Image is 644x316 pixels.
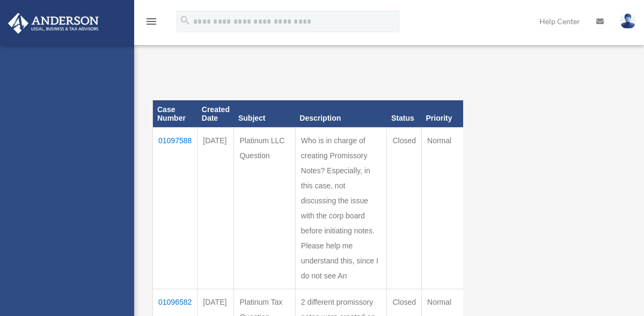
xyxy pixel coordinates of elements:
[387,100,422,128] th: Status
[295,100,387,128] th: Description
[145,15,158,28] i: menu
[234,100,295,128] th: Subject
[145,19,158,28] a: menu
[153,128,197,289] td: 01097588
[422,128,466,289] td: Normal
[387,128,422,289] td: Closed
[5,13,102,34] img: Anderson Advisors Platinum Portal
[620,13,636,29] img: User Pic
[422,100,466,128] th: Priority
[234,128,295,289] td: Platinum LLC Question
[179,14,191,26] i: search
[197,128,234,289] td: [DATE]
[295,128,387,289] td: Who is in charge of creating Promissory Notes? Especially, in this case, not discussing the issue...
[153,100,197,128] th: Case Number
[197,100,234,128] th: Created Date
